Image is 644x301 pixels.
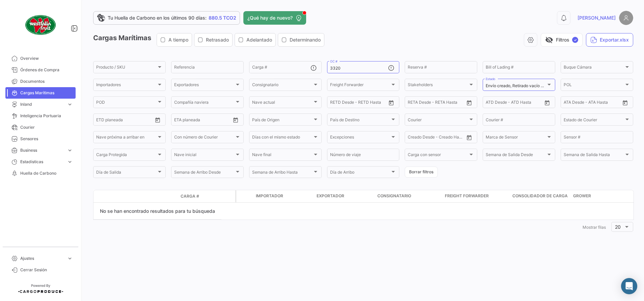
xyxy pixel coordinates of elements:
[174,136,235,141] span: Con número de Courier
[317,193,344,199] span: Exportador
[191,118,218,123] input: Hasta
[252,136,313,141] span: Días con el mismo estado
[464,132,474,143] button: Open calendar
[5,168,76,179] a: Huella de Carbono
[206,36,229,43] span: Retrasado
[564,153,624,158] span: Semana de Salida Hasta
[174,171,235,176] span: Semana de Arribo Desde
[486,153,546,158] span: Semana de Salida Desde
[408,83,468,88] span: Stakeholders
[20,267,73,273] span: Cerrar Sesión
[96,153,157,158] span: Carga Protegida
[252,83,313,88] span: Consignatario
[572,37,578,43] span: ✓
[253,190,314,202] datatable-header-cell: Importador
[542,98,552,108] button: Open calendar
[464,98,474,108] button: Open calendar
[174,101,235,106] span: Compañía naviera
[96,118,108,123] input: Desde
[5,53,76,64] a: Overview
[589,101,616,106] input: ATA Hasta
[24,8,57,42] img: client-50.png
[564,83,624,88] span: POL
[93,33,326,47] h3: Cargas Marítimas
[20,159,64,165] span: Estadísticas
[124,194,178,199] datatable-header-cell: Estado de Envio
[243,11,306,25] button: ¿Qué hay de nuevo?
[486,136,546,141] span: Marca de Sensor
[174,83,235,88] span: Exportadores
[330,83,391,88] span: Freight Forwarder
[445,193,489,199] span: Freight Forwarder
[408,153,468,158] span: Carga con sensor
[615,224,621,230] span: 20
[20,101,64,107] span: Inland
[375,190,442,202] datatable-header-cell: Consignatario
[20,78,73,84] span: Documentos
[168,36,188,43] span: A tiempo
[512,101,538,106] input: ATD Hasta
[20,147,64,153] span: Business
[67,147,73,153] span: expand_more
[20,170,73,176] span: Huella de Carbono
[5,64,76,76] a: Órdenes de Compra
[425,101,451,106] input: Hasta
[96,171,157,176] span: Día de Salida
[5,133,76,145] a: Sensores
[314,190,375,202] datatable-header-cell: Exportador
[218,194,235,199] datatable-header-cell: Póliza
[256,193,283,199] span: Importador
[157,33,192,46] button: A tiempo
[107,194,124,199] datatable-header-cell: Modo de Transporte
[247,15,293,21] span: ¿Qué hay de nuevo?
[442,190,510,202] datatable-header-cell: Freight Forwarder
[96,66,157,71] span: Producto / SKU
[512,193,568,199] span: Consolidador de Carga
[20,90,73,96] span: Cargas Marítimas
[178,191,218,202] datatable-header-cell: Carga #
[619,11,633,25] img: placeholder-user.png
[67,255,73,261] span: expand_more
[377,193,411,199] span: Consignatario
[96,136,157,141] span: Nave próxima a arribar en
[347,101,374,106] input: Hasta
[586,33,633,47] button: Exportar.xlsx
[252,171,313,176] span: Semana de Arribo Hasta
[573,193,591,199] span: Grower
[93,11,240,25] a: Tu Huella de Carbono en los últimos 90 días:880.5 TCO2
[386,98,396,108] button: Open calendar
[20,255,64,261] span: Ajustes
[5,87,76,99] a: Cargas Marítimas
[510,190,570,202] datatable-header-cell: Consolidador de Carga
[96,83,157,88] span: Importadores
[564,101,584,106] input: ATA Desde
[290,36,321,43] span: Determinando
[5,110,76,122] a: Inteligencia Portuaria
[194,33,232,46] button: Retrasado
[20,113,73,119] span: Inteligencia Portuaria
[408,118,468,123] span: Courier
[20,55,73,61] span: Overview
[278,33,324,46] button: Determinando
[252,101,313,106] span: Nave actual
[564,66,624,71] span: Buque Cámara
[330,171,391,176] span: Día de Arribo
[570,190,631,202] datatable-header-cell: Grower
[153,115,163,125] button: Open calendar
[583,225,606,230] span: Mostrar filas
[564,118,624,123] span: Estado de Courier
[67,159,73,165] span: expand_more
[96,101,157,106] span: POD
[545,36,553,44] span: visibility_off
[620,98,630,108] button: Open calendar
[405,167,438,178] button: Borrar filtros
[486,101,507,106] input: ATD Desde
[621,278,637,294] div: Abrir Intercom Messenger
[252,118,313,123] span: País de Origen
[246,36,272,43] span: Adelantado
[20,67,73,73] span: Órdenes de Compra
[408,136,432,141] input: Creado Desde
[93,203,221,220] div: No se han encontrado resultados para tu búsqueda
[108,15,207,21] span: Tu Huella de Carbono en los últimos 90 días:
[5,122,76,133] a: Courier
